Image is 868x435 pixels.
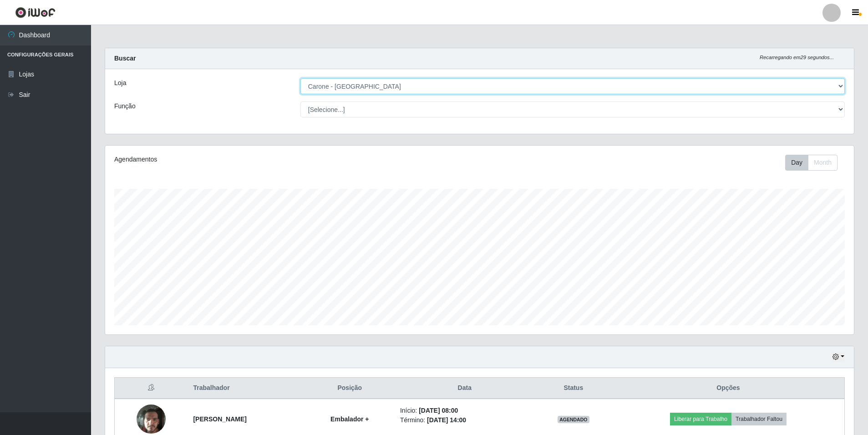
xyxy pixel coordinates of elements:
strong: Buscar [114,55,136,62]
th: Opções [612,378,845,399]
th: Posição [305,378,395,399]
button: Day [785,155,808,171]
time: [DATE] 14:00 [427,416,466,424]
label: Loja [114,78,126,88]
li: Início: [400,406,529,415]
strong: Embalador + [330,415,369,423]
time: [DATE] 08:00 [419,407,458,414]
img: CoreUI Logo [15,7,56,18]
i: Recarregando em 29 segundos... [760,55,834,60]
button: Liberar para Trabalho [670,413,731,425]
button: Trabalhador Faltou [731,413,787,425]
li: Término: [400,415,529,425]
div: Agendamentos [114,155,411,164]
th: Trabalhador [188,378,305,399]
span: AGENDADO [558,416,589,423]
label: Função [114,101,136,111]
div: Toolbar with button groups [785,155,845,171]
th: Status [535,378,612,399]
strong: [PERSON_NAME] [193,415,246,423]
div: First group [785,155,838,171]
button: Month [808,155,838,171]
th: Data [395,378,535,399]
